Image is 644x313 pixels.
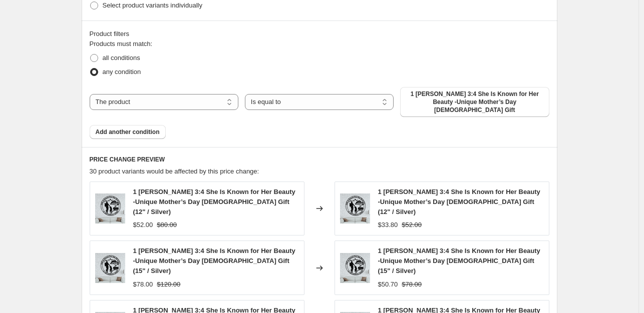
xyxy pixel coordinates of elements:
[157,280,180,288] span: $120.00
[400,87,549,117] button: 1 Peter 3:4 She Is Known for Her Beauty -Unique Mother’s Day Christian Gift
[402,280,422,288] span: $78.00
[378,247,540,274] span: 1 [PERSON_NAME] 3:4 She Is Known for Her Beauty -Unique Mother’s Day [DEMOGRAPHIC_DATA] Gift (15"...
[90,167,259,175] span: 30 product variants would be affected by this price change:
[340,253,370,283] img: 1_31bda125-a218-4efc-8b74-02b1a6d76810_80x.png
[90,40,153,47] span: Products must match:
[378,280,398,288] span: $50.70
[133,280,153,288] span: $78.00
[133,221,153,228] span: $52.00
[103,54,140,61] span: all conditions
[378,188,540,215] span: 1 [PERSON_NAME] 3:4 She Is Known for Her Beauty -Unique Mother’s Day [DEMOGRAPHIC_DATA] Gift (12"...
[402,221,422,228] span: $52.00
[90,125,166,139] button: Add another condition
[96,128,160,136] span: Add another condition
[378,221,398,228] span: $33.80
[340,193,370,223] img: 1_31bda125-a218-4efc-8b74-02b1a6d76810_80x.png
[90,29,549,39] div: Product filters
[95,253,125,283] img: 1_31bda125-a218-4efc-8b74-02b1a6d76810_80x.png
[103,1,202,9] span: Select product variants individually
[133,247,295,274] span: 1 [PERSON_NAME] 3:4 She Is Known for Her Beauty -Unique Mother’s Day [DEMOGRAPHIC_DATA] Gift (15"...
[90,155,549,163] h6: PRICE CHANGE PREVIEW
[95,193,125,223] img: 1_31bda125-a218-4efc-8b74-02b1a6d76810_80x.png
[133,188,295,215] span: 1 [PERSON_NAME] 3:4 She Is Known for Her Beauty -Unique Mother’s Day [DEMOGRAPHIC_DATA] Gift (12"...
[406,90,543,114] span: 1 [PERSON_NAME] 3:4 She Is Known for Her Beauty -Unique Mother’s Day [DEMOGRAPHIC_DATA] Gift
[157,221,177,228] span: $80.00
[103,68,141,75] span: any condition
